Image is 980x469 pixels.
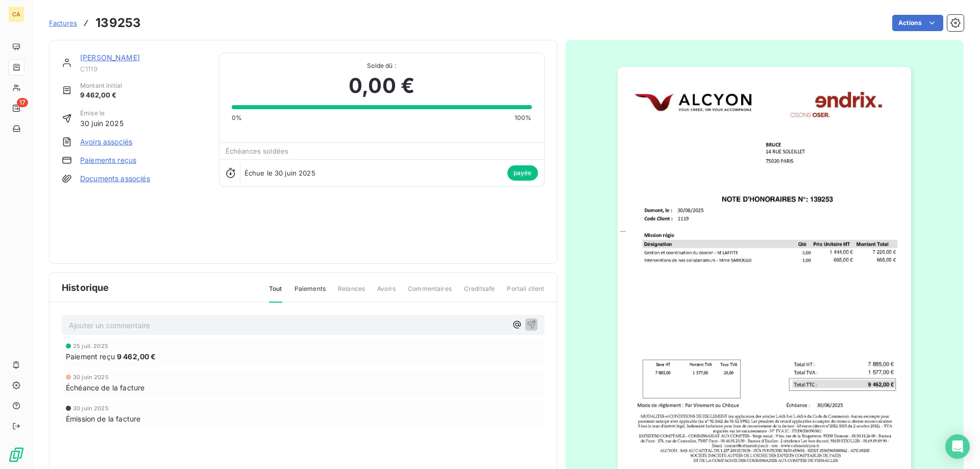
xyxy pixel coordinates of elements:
[514,113,532,122] span: 100%
[62,281,109,294] span: Historique
[66,351,115,362] span: Paiement reçu
[73,405,109,411] span: 30 juin 2025
[507,284,544,302] span: Portail client
[80,155,136,165] a: Paiements reçus
[80,65,207,73] span: C1119
[80,53,140,62] a: [PERSON_NAME]
[80,137,132,147] a: Avoirs associés
[8,100,24,116] a: 17
[8,447,24,463] img: Logo LeanPay
[66,413,140,424] span: Émission de la facture
[80,118,124,129] span: 30 juin 2025
[244,169,315,177] span: Échue le 30 juin 2025
[377,284,396,302] span: Avoirs
[73,343,108,349] span: 25 juil. 2025
[338,284,365,302] span: Relances
[232,113,242,122] span: 0%
[464,284,495,302] span: Creditsafe
[49,18,77,28] a: Factures
[80,174,150,184] a: Documents associés
[232,61,532,70] span: Solde dû :
[226,147,289,155] span: Échéances soldées
[295,284,326,302] span: Paiements
[80,109,124,118] span: Émise le
[66,382,144,393] span: Échéance de la facture
[507,165,538,181] span: payée
[349,70,414,101] span: 0,00 €
[408,284,452,302] span: Commentaires
[80,90,122,101] span: 9 462,00 €
[945,434,970,459] div: Open Intercom Messenger
[892,15,943,31] button: Actions
[49,19,77,27] span: Factures
[80,81,122,90] span: Montant initial
[95,14,141,32] h3: 139253
[8,6,24,22] div: CA
[117,351,156,362] span: 9 462,00 €
[17,98,28,107] span: 17
[269,284,282,303] span: Tout
[73,374,109,380] span: 30 juin 2025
